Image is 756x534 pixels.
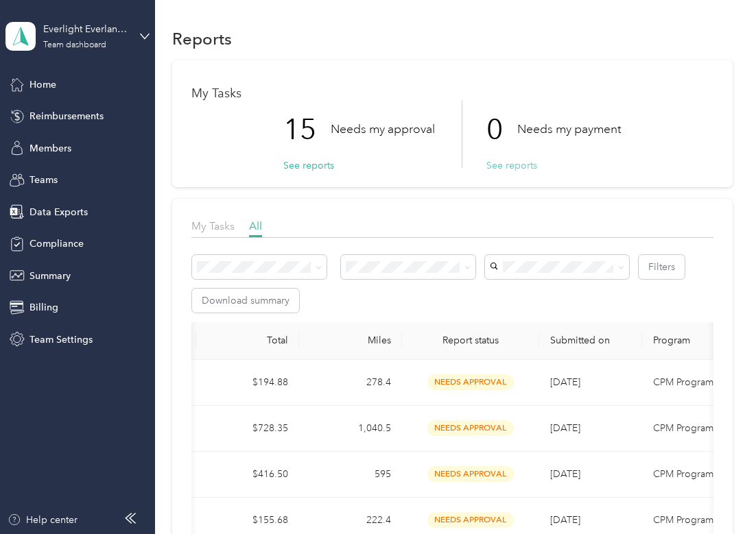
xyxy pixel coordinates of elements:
span: Report status [413,335,528,346]
span: needs approval [427,512,514,528]
button: Help center [8,513,78,527]
td: 278.4 [299,360,402,406]
div: Everlight Everlance Account [43,22,129,36]
th: Submitted on [539,322,642,360]
h1: My Tasks [191,86,713,101]
td: 595 [299,452,402,498]
iframe: Everlance-gr Chat Button Frame [679,457,756,534]
span: Teams [29,173,58,187]
p: Needs my approval [331,121,435,138]
p: Needs my payment [517,121,621,138]
span: Reimbursements [29,109,104,123]
span: Data Exports [29,205,88,219]
span: [DATE] [550,468,580,480]
h1: Reports [172,32,232,46]
span: [DATE] [550,514,580,526]
div: Team dashboard [43,41,106,49]
button: See reports [486,158,537,173]
td: $416.50 [196,452,299,498]
td: 1,040.5 [299,406,402,452]
span: Compliance [29,236,84,251]
p: 15 [283,101,331,158]
td: $194.88 [196,360,299,406]
span: needs approval [427,420,514,436]
span: All [249,219,262,232]
button: See reports [283,158,334,173]
span: My Tasks [191,219,235,232]
span: needs approval [427,374,514,390]
span: [DATE] [550,422,580,434]
span: [DATE] [550,376,580,388]
button: Filters [639,255,685,279]
span: Team Settings [29,332,93,347]
button: Download summary [192,289,299,313]
p: 0 [486,101,517,158]
div: Miles [310,335,391,346]
span: Home [29,77,56,92]
div: Total [207,335,288,346]
span: needs approval [427,466,514,482]
span: Members [29,141,71,156]
span: Billing [29,300,58,315]
span: Summary [29,269,71,283]
td: $728.35 [196,406,299,452]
